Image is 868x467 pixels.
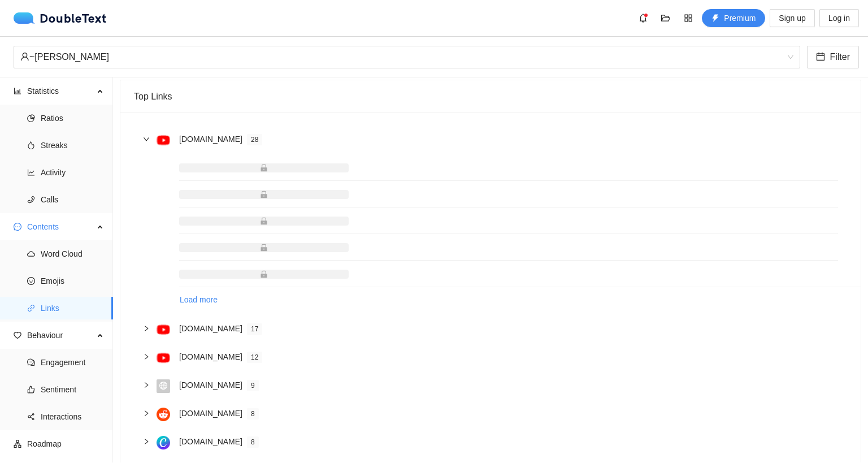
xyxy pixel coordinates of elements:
[14,87,21,95] span: bar-chart
[260,191,268,198] span: lock
[143,136,150,142] span: right
[27,80,94,102] span: Statistics
[159,382,167,390] span: global
[134,429,847,457] div: [DOMAIN_NAME]8
[247,408,259,420] span: 8
[27,277,35,285] span: smile
[816,52,825,63] span: calendar
[179,351,242,363] div: [DOMAIN_NAME]
[27,250,35,258] span: cloud
[14,12,40,24] img: logo
[770,9,814,27] button: Sign up
[27,433,104,455] span: Roadmap
[27,114,35,122] span: pie-chart
[27,196,35,204] span: phone
[679,9,697,27] button: appstore
[41,378,104,401] span: Sentiment
[711,14,719,23] span: thunderbolt
[27,413,35,421] span: share-alt
[143,382,150,388] span: right
[260,164,268,172] span: lock
[247,436,259,448] span: 8
[260,244,268,252] span: lock
[41,188,104,211] span: Calls
[680,14,697,23] span: appstore
[134,372,847,400] div: [DOMAIN_NAME]9
[157,436,170,449] img: favicon.ico
[157,408,170,421] img: favicon.ico
[807,46,859,68] button: calendarFilter
[41,243,104,265] span: Word Cloud
[157,323,170,336] img: favicon.ico
[27,141,35,149] span: fire
[27,386,35,394] span: like
[830,50,850,64] span: Filter
[634,9,652,27] button: bell
[20,46,783,68] div: ~[PERSON_NAME]
[41,351,104,374] span: Engagement
[260,270,268,278] span: lock
[179,379,242,391] div: [DOMAIN_NAME]
[779,12,805,24] span: Sign up
[27,168,35,176] span: line-chart
[179,291,227,309] button: Load more
[828,12,850,24] span: Log in
[143,325,150,332] span: right
[247,352,262,363] span: 12
[20,52,29,61] span: user
[41,161,104,184] span: Activity
[14,223,21,231] span: message
[179,407,242,420] div: [DOMAIN_NAME]
[41,297,104,319] span: Links
[41,134,104,157] span: Streaks
[14,440,21,448] span: apartment
[724,12,756,24] span: Premium
[179,435,242,448] div: [DOMAIN_NAME]
[134,344,847,372] div: [DOMAIN_NAME]12
[260,217,268,225] span: lock
[157,133,170,147] img: favicon.ico
[247,380,259,391] span: 9
[27,215,94,238] span: Contents
[41,270,104,292] span: Emojis
[143,353,150,360] span: right
[819,9,859,27] button: Log in
[143,438,150,445] span: right
[635,14,652,23] span: bell
[657,9,675,27] button: folder-open
[702,9,765,27] button: thunderboltPremium
[14,331,21,339] span: heart
[27,304,35,312] span: link
[134,126,847,154] div: [DOMAIN_NAME]28
[14,12,107,24] div: DoubleText
[143,410,150,417] span: right
[134,315,847,344] div: [DOMAIN_NAME]17
[657,14,674,23] span: folder-open
[41,107,104,129] span: Ratios
[134,400,847,429] div: [DOMAIN_NAME]8
[179,133,242,145] div: [DOMAIN_NAME]
[41,405,104,428] span: Interactions
[27,358,35,366] span: comment
[247,134,262,145] span: 28
[179,322,242,335] div: [DOMAIN_NAME]
[14,12,107,24] a: logoDoubleText
[27,324,94,347] span: Behaviour
[157,351,170,365] img: favicon.ico
[134,80,847,113] div: Top Links
[20,46,793,68] span: ~Deepak Bhatter
[180,293,218,306] span: Load more
[247,323,262,335] span: 17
